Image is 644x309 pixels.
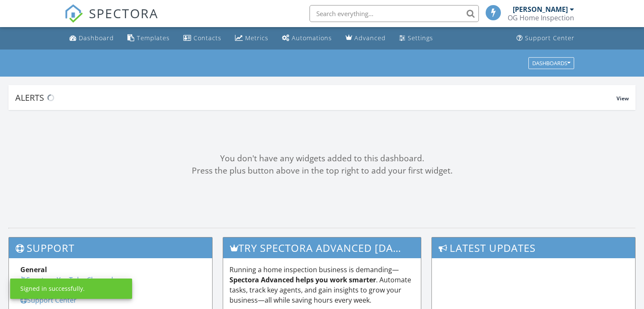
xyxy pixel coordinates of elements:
a: Metrics [232,30,272,46]
div: You don't have any widgets added to this dashboard. [8,152,636,165]
a: SPECTORA [64,11,158,29]
span: SPECTORA [89,4,158,22]
p: Running a home inspection business is demanding— . Automate tasks, track key agents, and gain ins... [229,265,415,305]
div: Contacts [193,34,221,42]
a: Templates [124,30,173,46]
div: Support Center [525,34,575,42]
div: Dashboards [532,60,570,66]
a: Spectora YouTube Channel [20,275,113,284]
h3: Support [9,237,212,258]
div: [PERSON_NAME] [513,5,568,14]
div: Press the plus button above in the top right to add your first widget. [8,165,636,177]
div: OG Home Inspection [508,14,574,22]
div: Dashboard [79,34,114,42]
div: Advanced [354,34,386,42]
a: Automations (Basic) [279,30,335,46]
a: Advanced [342,30,389,46]
a: Dashboard [66,30,117,46]
div: Templates [137,34,170,42]
span: View [616,95,629,102]
strong: Spectora Advanced helps you work smarter [229,275,376,284]
div: Settings [408,34,433,42]
input: Search everything... [310,5,479,22]
div: Automations [292,34,332,42]
button: Dashboards [528,57,574,69]
h3: Try spectora advanced [DATE] [223,237,421,258]
a: Settings [396,30,437,46]
strong: General [20,265,47,274]
a: Support Center [513,30,578,46]
a: Support Center [20,295,77,305]
div: Signed in successfully. [20,284,85,293]
h3: Latest Updates [432,237,635,258]
img: The Best Home Inspection Software - Spectora [64,4,83,23]
div: Alerts [15,92,616,103]
div: Metrics [245,34,268,42]
a: Contacts [180,30,225,46]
